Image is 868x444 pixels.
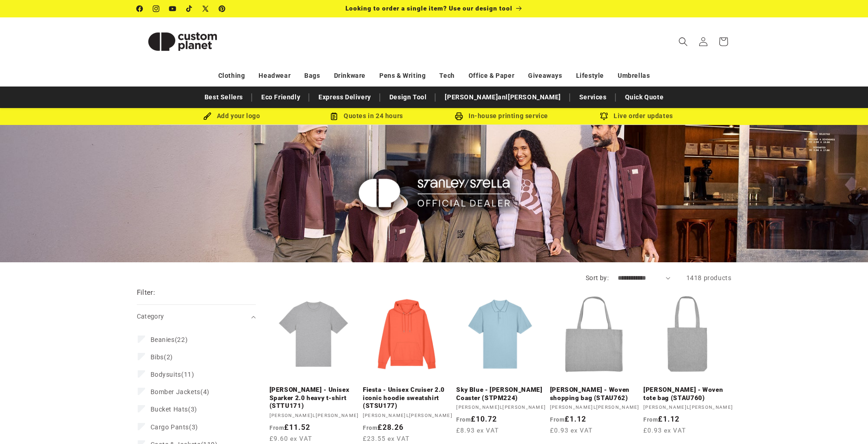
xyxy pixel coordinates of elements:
[618,68,650,84] a: Umbrellas
[137,313,164,320] span: Category
[164,110,299,122] div: Add your logo
[586,274,609,282] label: Sort by:
[257,89,305,105] a: Eco Friendly
[620,89,669,105] a: Quick Quote
[439,68,454,84] a: Tech
[151,388,200,395] span: Bomber Jackets
[259,68,291,84] a: Headwear
[299,110,434,122] div: Quotes in 24 hours
[270,386,359,410] a: [PERSON_NAME] - Unisex Sparker 2.0 heavy t-shirt (STTU171)
[137,21,228,62] img: Custom Planet
[385,89,431,105] a: Design Tool
[218,68,245,84] a: Clothing
[379,68,426,84] a: Pens & Writing
[550,386,640,402] a: [PERSON_NAME] - Woven shopping bag (STAU762)
[133,17,232,65] a: Custom Planet
[363,386,453,410] a: Fiesta - Unisex Cruiser 2.0 iconic hoodie sweatshirt (STSU177)
[686,274,732,282] span: 1418 products
[528,68,562,84] a: Giveaways
[137,287,156,298] h2: Filter:
[600,112,608,120] img: Order updates
[643,386,733,402] a: [PERSON_NAME] - Woven tote bag (STAU760)
[434,110,569,122] div: In-house printing service
[575,89,611,105] a: Services
[569,110,704,122] div: Live order updates
[469,68,514,84] a: Office & Paper
[151,370,194,379] span: (11)
[151,405,197,413] span: (3)
[200,89,248,105] a: Best Sellers
[576,68,604,84] a: Lifestyle
[673,32,693,52] summary: Search
[440,89,565,105] a: [PERSON_NAME]anl[PERSON_NAME]
[304,68,320,84] a: Bags
[314,89,376,105] a: Express Delivery
[715,345,868,444] iframe: Chat Widget
[455,112,463,120] img: In-house printing
[151,406,189,413] span: Bucket Hats
[151,336,175,343] span: Beanies
[203,112,211,120] img: Brush Icon
[345,5,512,12] span: Looking to order a single item? Use our design tool
[151,371,181,378] span: Bodysuits
[137,305,256,328] summary: Category (0 selected)
[151,423,189,431] span: Cargo Pants
[456,386,546,402] a: Sky Blue - [PERSON_NAME] Coaster (STPM224)
[151,353,173,361] span: (2)
[330,112,338,120] img: Order Updates Icon
[334,68,366,84] a: Drinkware
[151,336,188,344] span: (22)
[151,353,164,361] span: Bibs
[151,388,210,396] span: (4)
[151,423,198,431] span: (3)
